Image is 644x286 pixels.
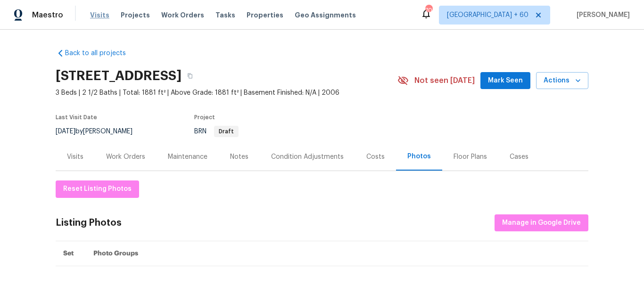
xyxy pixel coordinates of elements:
[295,10,356,20] span: Geo Assignments
[106,152,145,162] div: Work Orders
[56,128,75,135] span: [DATE]
[271,152,344,162] div: Condition Adjustments
[536,72,588,90] button: Actions
[194,128,239,135] span: BRN
[215,129,238,134] span: Draft
[366,152,385,162] div: Costs
[194,114,215,120] span: Project
[67,152,83,162] div: Visits
[247,10,283,20] span: Properties
[121,10,150,20] span: Projects
[63,183,132,195] span: Reset Listing Photos
[161,10,204,20] span: Work Orders
[86,241,588,266] th: Photo Groups
[56,71,182,81] h2: [STREET_ADDRESS]
[56,180,139,198] button: Reset Listing Photos
[230,152,248,162] div: Notes
[480,72,530,90] button: Mark Seen
[414,76,475,85] span: Not seen [DATE]
[495,214,588,232] button: Manage in Google Drive
[488,75,523,87] span: Mark Seen
[56,241,86,266] th: Set
[32,10,63,20] span: Maestro
[425,6,432,15] div: 705
[168,152,207,162] div: Maintenance
[544,75,581,87] span: Actions
[407,152,431,161] div: Photos
[56,218,122,228] div: Listing Photos
[90,10,109,20] span: Visits
[502,217,581,229] span: Manage in Google Drive
[56,49,146,58] a: Back to all projects
[56,126,144,137] div: by [PERSON_NAME]
[215,12,235,18] span: Tasks
[454,152,487,162] div: Floor Plans
[182,67,198,84] button: Copy Address
[447,10,528,20] span: [GEOGRAPHIC_DATA] + 60
[56,88,397,98] span: 3 Beds | 2 1/2 Baths | Total: 1881 ft² | Above Grade: 1881 ft² | Basement Finished: N/A | 2006
[510,152,528,162] div: Cases
[56,114,97,120] span: Last Visit Date
[573,10,630,20] span: [PERSON_NAME]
